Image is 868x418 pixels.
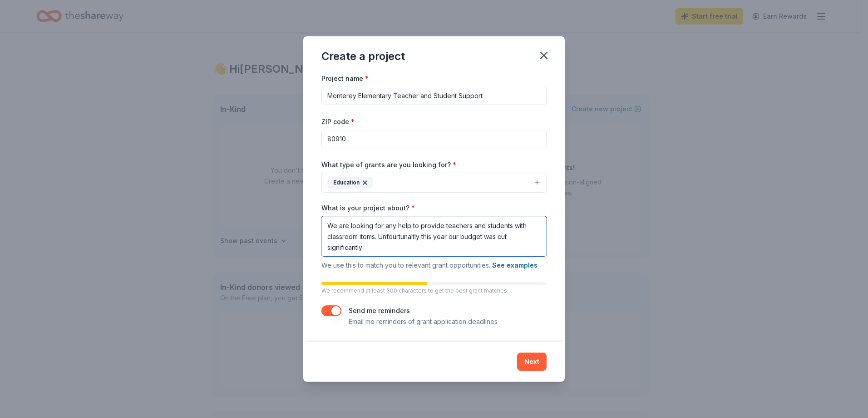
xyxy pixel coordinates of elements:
label: ZIP code [321,117,355,126]
input: After school program [321,87,547,105]
p: Email me reminders of grant application deadlines [349,316,498,327]
span: We use this to match you to relevant grant opportunities. [321,261,538,269]
div: Create a project [321,49,405,64]
label: What type of grants are you looking for? [321,160,456,169]
label: Send me reminders [349,307,410,314]
button: Next [517,353,547,371]
button: See examples [492,260,538,271]
textarea: We are looking for any help to provide teachers and students with classroom items. Unfourtunaltly... [321,216,547,256]
label: Project name [321,74,369,83]
label: What is your project about? [321,204,415,213]
div: Education [327,177,373,189]
input: 12345 (U.S. only) [321,130,547,148]
p: We recommend at least 300 characters to get the best grant matches. [321,287,547,294]
button: Education [321,173,547,193]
